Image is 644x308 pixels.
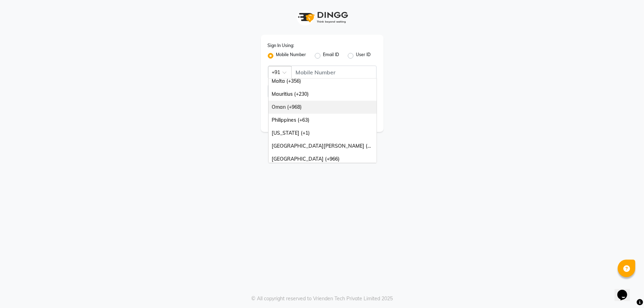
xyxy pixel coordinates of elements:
[276,52,306,60] label: Mobile Number
[615,280,637,301] iframe: chat widget
[268,42,294,49] label: Sign In Using:
[268,85,360,98] input: Username
[294,7,350,28] img: logo1.svg
[268,127,377,140] div: [US_STATE] (+1)
[291,66,377,79] input: Username
[356,52,371,60] label: User ID
[268,75,377,88] div: Malta (+356)
[268,88,377,101] div: Mauritius (+230)
[268,140,377,153] div: [GEOGRAPHIC_DATA][PERSON_NAME] (+1784)
[268,78,377,163] ng-dropdown-panel: Options list
[323,52,339,60] label: Email ID
[268,101,377,114] div: Oman (+968)
[268,153,377,166] div: [GEOGRAPHIC_DATA] (+966)
[268,114,377,127] div: Philippines (+63)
